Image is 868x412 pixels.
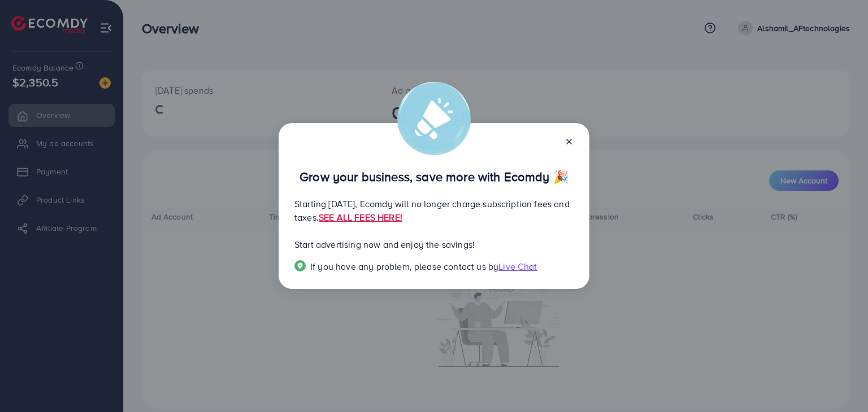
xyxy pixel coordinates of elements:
img: Popup guide [294,260,306,271]
a: SEE ALL FEES HERE! [319,211,402,223]
span: If you have any problem, please contact us by [310,260,498,273]
span: Live Chat [498,260,537,273]
p: Starting [DATE], Ecomdy will no longer charge subscription fees and taxes. [294,197,574,224]
p: Grow your business, save more with Ecomdy 🎉 [294,170,574,183]
p: Start advertising now and enjoy the savings! [294,238,574,251]
img: alert [397,82,471,155]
